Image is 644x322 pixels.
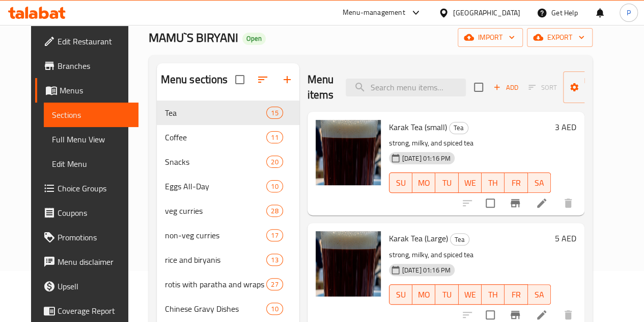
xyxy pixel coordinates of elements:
span: TU [439,176,454,190]
a: Full Menu View [44,127,138,152]
div: items [266,205,283,217]
span: SA [532,176,547,190]
a: Edit Restaurant [35,29,138,54]
button: TH [482,284,505,305]
div: Eggs All-Day10 [157,174,299,199]
button: SA [528,284,551,305]
span: 13 [267,255,282,265]
a: Edit Menu [44,152,138,176]
span: Upsell [58,280,130,292]
span: WE [463,287,478,302]
span: Choice Groups [58,182,130,194]
button: TH [482,172,505,193]
div: Tea [450,233,469,245]
a: Menu disclaimer [35,250,138,274]
span: Select section first [522,80,563,95]
div: rotis with paratha and wraps27 [157,272,299,296]
span: Sort sections [250,67,275,92]
a: Choice Groups [35,176,138,201]
div: items [266,156,283,168]
span: Chinese Gravy Dishes [165,303,267,315]
span: rotis with paratha and wraps [165,278,267,290]
span: Coffee [165,131,267,143]
button: Manage items [563,71,631,103]
span: Edit Restaurant [58,35,130,47]
span: import [466,31,515,44]
span: Manage items [571,75,623,100]
img: Karak Tea (Large) [316,231,381,296]
span: 11 [267,133,282,142]
div: Chinese Gravy Dishes10 [157,296,299,321]
div: Tea15 [157,101,299,125]
span: Add [492,82,519,93]
button: FR [505,172,527,193]
span: Tea [165,107,267,119]
div: Tea [449,122,468,134]
span: Select to update [480,192,501,214]
span: 20 [267,157,282,167]
div: items [266,278,283,290]
p: strong, milky, and spiced tea [389,249,551,261]
button: SU [389,172,412,193]
span: TH [486,287,500,302]
button: WE [459,172,482,193]
div: rice and biryanis13 [157,247,299,272]
span: Select all sections [229,69,250,90]
button: Branch-specific-item [503,191,527,215]
button: WE [459,284,482,305]
span: export [535,31,584,44]
div: Open [242,33,266,45]
div: Menu-management [343,7,405,19]
span: Full Menu View [52,133,130,145]
a: Menus [35,78,138,103]
button: FR [505,284,527,305]
span: SU [394,176,408,190]
span: FR [509,287,523,302]
input: search [346,79,466,96]
div: Snacks20 [157,150,299,174]
span: SU [394,287,408,302]
div: items [266,131,283,143]
a: Edit menu item [536,197,548,209]
span: MO [416,176,431,190]
span: 10 [267,182,282,191]
div: Coffee11 [157,125,299,150]
span: 28 [267,206,282,216]
span: Promotions [58,231,130,243]
div: items [266,229,283,241]
span: Open [242,34,266,43]
a: Promotions [35,225,138,250]
span: TU [439,287,454,302]
span: P [627,7,631,18]
button: Add section [275,67,299,92]
span: Karak Tea (small) [389,119,447,135]
button: SU [389,284,412,305]
div: non-veg curries17 [157,223,299,247]
button: MO [412,172,435,193]
span: Karak Tea (Large) [389,231,448,246]
a: Coupons [35,201,138,225]
span: Snacks [165,156,267,168]
span: [DATE] 01:16 PM [398,265,455,275]
div: items [266,303,283,315]
div: items [266,107,283,119]
button: TU [435,284,458,305]
span: non-veg curries [165,229,267,241]
span: veg curries [165,205,267,217]
button: SA [528,172,551,193]
span: Sections [52,109,130,121]
span: Select section [468,77,489,98]
button: MO [412,284,435,305]
span: Add item [489,80,522,95]
button: import [458,28,523,47]
span: Edit Menu [52,158,130,170]
span: 10 [267,304,282,314]
button: export [527,28,593,47]
span: FR [509,176,523,190]
div: veg curries28 [157,199,299,223]
span: MO [416,287,431,302]
span: Branches [58,60,130,72]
